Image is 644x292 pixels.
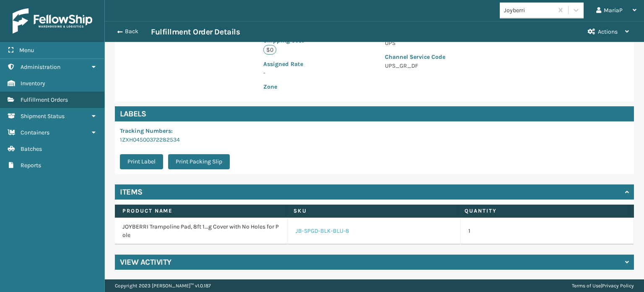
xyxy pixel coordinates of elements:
td: 1 [461,218,634,245]
p: Zone [263,82,351,91]
span: Shipment Status [21,113,65,120]
p: - [263,68,351,77]
h4: Items [120,187,143,197]
a: JB-SPGD-BLK-BLU-8 [296,227,349,235]
a: 1ZXH04500372282534 [120,136,180,143]
span: Batches [21,145,42,153]
a: Privacy Policy [602,283,634,289]
h3: Fulfillment Order Details [151,27,240,37]
span: Administration [21,63,60,71]
span: Menu [19,47,34,54]
h4: View Activity [120,257,171,267]
p: $0 [263,45,276,55]
td: JOYBERRI Trampoline Pad, 8ft 1...g Cover with No Holes for Pole [115,218,288,245]
div: | [572,279,634,292]
span: Containers [21,129,49,136]
p: Channel Service Code [385,53,454,61]
button: Print Label [120,154,163,169]
span: Fulfillment Orders [21,96,68,103]
span: Tracking Numbers : [120,127,173,134]
p: Assigned Rate [263,60,351,68]
a: Terms of Use [572,283,601,289]
button: Actions [580,21,636,42]
img: logo [13,8,92,34]
div: Joyberri [504,6,554,15]
p: Copyright 2023 [PERSON_NAME]™ v 1.0.187 [115,279,211,292]
span: Reports [21,162,41,169]
h4: Labels [115,106,634,121]
button: Print Packing Slip [168,154,230,169]
p: UPS_GR_DF [385,61,454,70]
span: Actions [598,28,618,35]
label: Product Name [122,207,278,215]
button: Back [112,28,151,35]
p: UPS [385,39,454,47]
label: SKU [293,207,449,215]
span: Inventory [21,80,45,87]
label: Quantity [465,207,620,215]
